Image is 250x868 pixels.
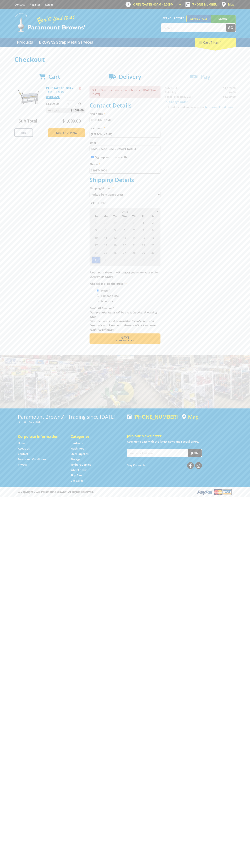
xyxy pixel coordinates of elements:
a: Go to the Steel Supplies page [71,452,88,456]
span: Delivery [119,73,141,80]
input: Please select who will pick up the order. [97,300,99,302]
span: 30 [120,219,129,226]
a: Print [14,128,33,137]
span: 28 [129,249,138,256]
input: Please enter your last name. [90,131,160,138]
a: Keep Shopping [48,128,85,137]
span: 9 [148,226,157,234]
label: Someone Else [100,293,120,299]
div: Cart [195,38,236,47]
span: 23 [148,241,157,249]
span: Tu [110,214,120,219]
div: [PHONE_NUMBER] [127,414,178,420]
h5: Join our Newsletter [127,433,232,438]
span: 19 [110,241,120,249]
button: Join [188,449,202,457]
a: Go to the Machinery page [71,447,84,450]
span: 13 [120,234,129,241]
a: PANBRAKE FOLDER - 1220 x 1.6MM (PEDESTAL) [46,86,73,99]
input: Search [161,24,226,32]
span: 4 [129,256,138,264]
span: 24 [91,249,101,256]
h3: Paramount Browns' - Trading since [DATE] [18,414,123,420]
span: [DATE] [121,210,129,213]
span: We [120,214,129,219]
span: 16 [148,234,157,241]
span: 17 [91,241,101,249]
span: Th [129,214,138,219]
a: Go to the registration page [30,3,40,6]
label: Myself [100,288,111,294]
label: A Courier [100,298,114,304]
span: 1 [139,219,148,226]
a: Go to the Wheelie Bins page [71,468,87,472]
span: Sa [148,214,157,219]
p: [STREET_ADDRESS] [18,420,123,424]
img: PANBRAKE FOLDER - 1220 x 1.6MM (PEDESTAL) [18,86,39,107]
span: $1,099.00 [71,108,84,113]
span: Confirm order [97,340,153,342]
span: 29 [139,249,148,256]
span: 8 [139,226,148,234]
a: Remove from cart [79,86,81,90]
p: Keep up to date with the latest news and special offers. [127,439,232,444]
span: (1 item) [210,40,221,44]
span: 12 [110,234,120,241]
p: Item total: [46,108,85,113]
span: 6 [148,256,157,264]
a: Log in [45,3,53,6]
span: 2 [148,219,157,226]
label: Pick Up Date [90,201,160,205]
span: 28 [101,219,110,226]
h2: Shipping Details [90,176,160,183]
div: Stay Connected [127,461,202,469]
em: Paramount Browns will contact you when your order is ready for pickup [90,271,158,278]
span: 7 [129,226,138,234]
span: 5 [110,226,120,234]
input: Please select who will pick up the order. [97,289,99,292]
h5: Categories [71,434,116,439]
img: Paramount Browns' [14,13,86,32]
input: Please enter your email address. [90,146,160,152]
input: Please select who will pick up the order. [97,295,99,297]
label: Who will pick up the order? [90,281,160,286]
a: Go to the Products page [14,38,36,47]
a: Go to the Gift Cards page [71,479,83,483]
span: Next [120,335,129,340]
input: Your email address [127,449,188,457]
span: Su [91,214,101,219]
span: 11 [101,234,110,241]
span: 18 [101,241,110,249]
a: Go to the BROWNS Scrap Metal Services page [36,38,96,47]
label: First name [90,111,160,116]
span: 26 [110,249,120,256]
label: Email [90,140,160,145]
span: 27 [120,249,129,256]
span: Set your store [161,15,186,21]
span: 27 [91,219,101,226]
span: 29 [110,219,120,226]
span: 30 [148,249,157,256]
h5: Corporate Information [18,434,63,439]
a: Go to the Hardware page [71,441,83,445]
span: 5 [139,256,148,264]
span: Fr [139,214,148,219]
label: Shipping Method [90,186,160,190]
button: Next Confirm order [90,333,160,344]
input: Please enter your telephone number. [90,167,160,174]
a: Go to the Storage page [71,457,80,461]
a: View a map of Gepps Cross location [182,414,199,420]
span: 6 [120,226,129,234]
a: Mount [PERSON_NAME] [211,15,236,29]
label: Phone [90,162,160,166]
em: Photo ID Required. Non-preorder items will be available after 5 working days Pre-order items will... [90,306,157,331]
button: Go [226,24,236,32]
span: OPEN [DATE] [133,3,174,6]
div: ® Copyright 2025 Paramount Browns'. All Rights Reserved. [14,489,236,495]
span: Sub Total [19,118,37,124]
span: 4 [101,226,110,234]
span: 25 [101,249,110,256]
span: 14 [129,234,138,241]
span: 10 [91,234,101,241]
a: Go to the Contact page [18,452,28,456]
